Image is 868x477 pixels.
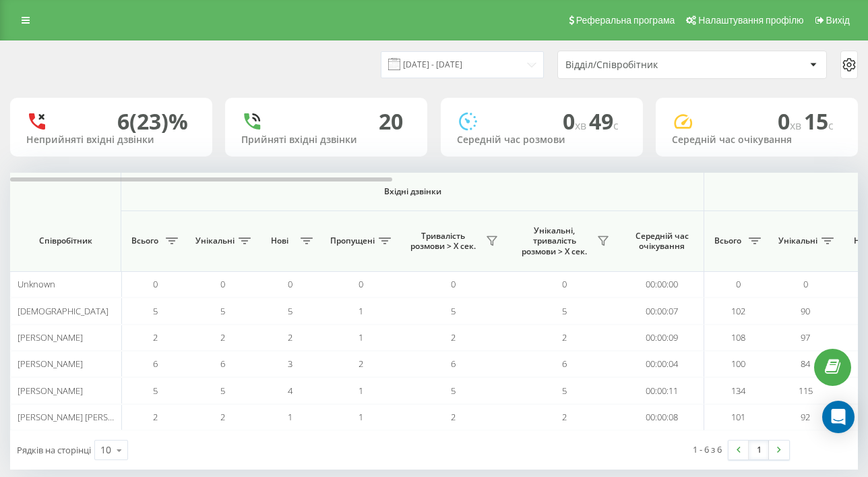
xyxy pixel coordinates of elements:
span: 5 [220,385,225,397]
span: 2 [220,331,225,343]
td: 00:00:00 [620,271,704,298]
span: 0 [153,278,158,290]
span: хв [575,118,589,133]
span: 49 [589,107,619,136]
span: Унікальні, тривалість розмови > Х сек. [516,225,593,257]
span: Всього [711,235,745,246]
span: 0 [220,278,225,290]
span: Тривалість розмови > Х сек. [404,231,482,252]
span: 0 [288,278,292,290]
span: 5 [153,385,158,397]
span: Вхідні дзвінки [156,186,669,197]
span: 4 [288,385,292,397]
span: 134 [731,385,745,397]
span: 102 [731,305,745,317]
span: 0 [803,278,808,290]
span: 115 [799,385,813,397]
div: Неприйняті вхідні дзвінки [26,134,196,146]
td: 00:00:09 [620,325,704,351]
span: Всього [128,235,162,246]
span: c [828,118,834,133]
span: Нові [263,235,297,246]
span: 84 [801,358,810,370]
span: Вихід [826,15,850,26]
span: хв [790,118,804,133]
span: 0 [359,278,363,290]
td: 00:00:11 [620,377,704,403]
span: Унікальні [778,235,817,246]
span: 90 [801,305,810,317]
span: Налаштування профілю [698,15,803,26]
span: 1 [288,411,292,423]
span: 0 [778,107,804,136]
div: 6 (23)% [117,109,188,134]
span: 6 [451,358,456,370]
span: Unknown [18,278,55,290]
span: [PERSON_NAME] [PERSON_NAME] [18,411,150,423]
div: Середній час розмови [457,134,627,146]
span: Співробітник [22,235,109,246]
span: 5 [451,385,456,397]
div: Прийняті вхідні дзвінки [241,134,411,146]
span: Пропущені [330,235,375,246]
div: Середній час очікування [672,134,842,146]
span: 5 [220,305,225,317]
div: 20 [379,109,403,134]
span: 0 [562,278,567,290]
span: 2 [153,331,158,343]
span: 5 [153,305,158,317]
span: 1 [359,411,363,423]
span: 5 [562,385,567,397]
span: Рядків на сторінці [17,444,91,456]
span: 1 [359,385,363,397]
span: 1 [359,305,363,317]
span: 2 [220,411,225,423]
span: 0 [736,278,741,290]
span: 101 [731,411,745,423]
span: 0 [451,278,456,290]
span: 2 [359,358,363,370]
td: 00:00:07 [620,298,704,324]
div: 1 - 6 з 6 [693,443,722,456]
span: Середній час очікування [630,231,693,252]
div: Open Intercom Messenger [822,401,855,433]
span: [PERSON_NAME] [18,385,83,397]
span: 6 [220,358,225,370]
span: 2 [562,331,567,343]
span: Унікальні [195,235,235,246]
span: 2 [451,331,456,343]
a: 1 [749,441,769,459]
span: 108 [731,331,745,343]
td: 00:00:04 [620,351,704,377]
span: [PERSON_NAME] [18,358,83,370]
span: 0 [563,107,589,136]
span: 1 [359,331,363,343]
span: c [613,118,619,133]
span: 2 [451,411,456,423]
span: [PERSON_NAME] [18,331,83,343]
span: 100 [731,358,745,370]
td: 00:00:08 [620,404,704,430]
div: 10 [100,443,111,457]
div: Відділ/Співробітник [565,59,726,71]
span: 5 [562,305,567,317]
span: 3 [288,358,292,370]
span: 2 [153,411,158,423]
span: 5 [288,305,292,317]
span: 6 [153,358,158,370]
span: 5 [451,305,456,317]
span: 2 [288,331,292,343]
span: Реферальна програма [576,15,675,26]
span: 15 [804,107,834,136]
span: 6 [562,358,567,370]
span: [DEMOGRAPHIC_DATA] [18,305,108,317]
span: 2 [562,411,567,423]
span: 92 [801,411,810,423]
span: 97 [801,331,810,343]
